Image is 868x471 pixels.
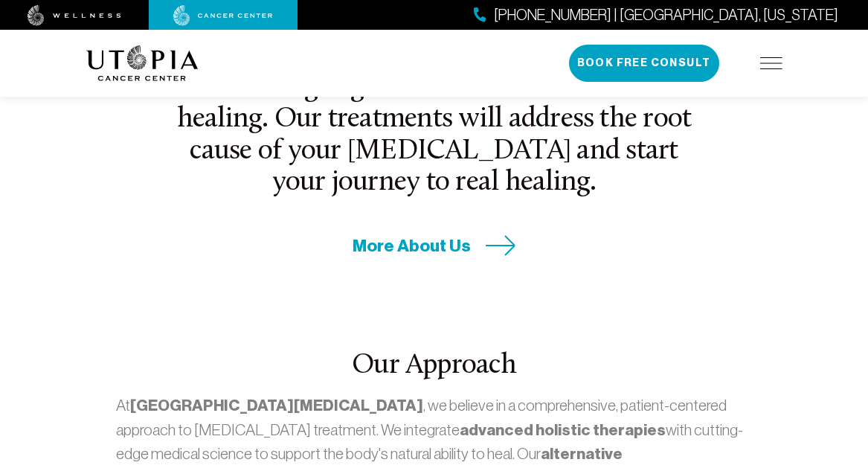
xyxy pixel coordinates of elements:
h2: Our Approach [116,350,753,382]
img: icon-hamburger [760,57,782,69]
h2: [GEOGRAPHIC_DATA][MEDICAL_DATA] is a leading edge medical center for natural healing. Our treatme... [176,42,693,199]
button: Book Free Consult [569,45,719,82]
img: wellness [28,5,121,26]
strong: advanced holistic therapies [460,420,666,440]
a: More About Us [353,234,516,257]
strong: [GEOGRAPHIC_DATA][MEDICAL_DATA] [130,396,423,415]
span: More About Us [353,234,471,257]
a: [PHONE_NUMBER] | [GEOGRAPHIC_DATA], [US_STATE] [474,4,838,26]
img: logo [86,45,199,81]
img: cancer center [173,5,273,26]
span: [PHONE_NUMBER] | [GEOGRAPHIC_DATA], [US_STATE] [494,4,838,26]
